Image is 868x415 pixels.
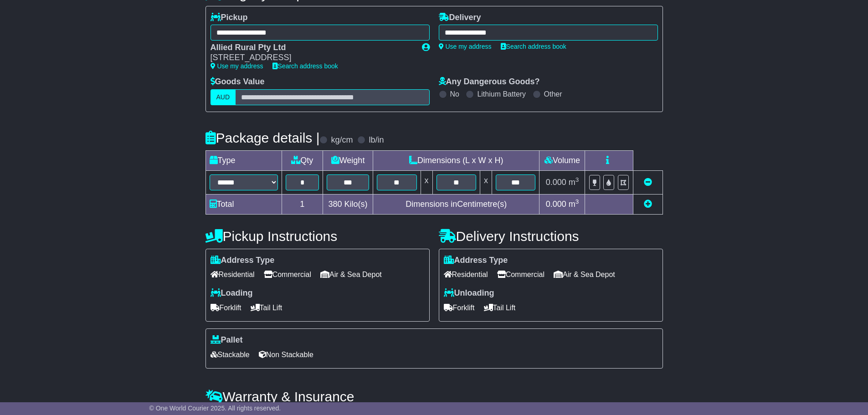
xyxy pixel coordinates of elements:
span: Forklift [211,301,241,315]
td: Kilo(s) [323,194,373,214]
span: Non Stackable [259,348,313,362]
label: lb/in [369,135,384,145]
sup: 3 [575,198,579,205]
h4: Delivery Instructions [439,229,663,244]
label: Pallet [211,335,243,345]
span: Air & Sea Depot [554,267,615,282]
label: Any Dangerous Goods? [439,77,540,87]
h4: Package details | [205,130,320,145]
td: Dimensions (L x W x H) [373,150,539,170]
td: Dimensions in Centimetre(s) [373,194,539,214]
label: Address Type [444,256,508,266]
label: Address Type [211,256,275,266]
span: m [569,200,579,209]
span: 0.000 [546,200,566,209]
label: Pickup [211,13,248,23]
div: [STREET_ADDRESS] [211,53,413,63]
span: Forklift [444,301,475,315]
h4: Pickup Instructions [205,229,430,244]
sup: 3 [575,176,579,183]
label: Goods Value [211,77,265,87]
td: x [480,170,492,194]
label: Other [544,90,562,98]
label: Delivery [439,13,481,23]
td: 1 [282,194,323,214]
span: Residential [444,267,488,282]
span: Tail Lift [484,301,516,315]
label: No [450,90,459,98]
span: Commercial [264,267,311,282]
label: Unloading [444,288,494,298]
span: © One World Courier 2025. All rights reserved. [149,405,281,412]
span: 380 [329,200,342,209]
label: Lithium Battery [477,90,526,98]
label: kg/cm [331,135,353,145]
td: Type [205,150,282,170]
h4: Warranty & Insurance [205,389,663,404]
span: Stackable [211,348,250,362]
td: x [421,170,432,194]
a: Search address book [272,62,338,70]
td: Weight [323,150,373,170]
span: Air & Sea Depot [320,267,382,282]
span: Tail Lift [251,301,282,315]
span: Residential [211,267,255,282]
span: Commercial [497,267,544,282]
label: AUD [211,89,236,105]
div: Allied Rural Pty Ltd [211,43,413,53]
span: 0.000 [546,178,566,187]
a: Use my address [439,43,492,50]
a: Use my address [211,62,263,70]
label: Loading [211,288,253,298]
td: Total [205,194,282,214]
a: Remove this item [644,178,652,187]
a: Search address book [501,43,566,50]
td: Volume [539,150,585,170]
span: m [569,178,579,187]
td: Qty [282,150,323,170]
a: Add new item [644,200,652,209]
